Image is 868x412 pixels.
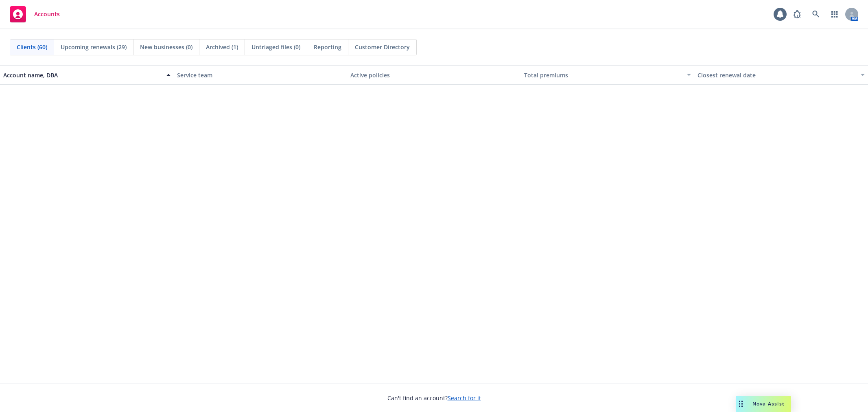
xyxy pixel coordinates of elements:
[3,71,162,79] div: Account name, DBA
[7,3,63,26] a: Accounts
[387,394,481,402] span: Can't find an account?
[736,396,791,412] button: Nova Assist
[350,71,518,79] div: Active policies
[177,71,344,79] div: Service team
[34,11,60,18] span: Accounts
[314,43,341,51] span: Reporting
[752,400,785,407] span: Nova Assist
[251,43,300,51] span: Untriaged files (0)
[697,71,856,79] div: Closest renewal date
[826,6,843,22] a: Switch app
[524,71,682,79] div: Total premiums
[140,43,192,51] span: New businesses (0)
[61,43,127,51] span: Upcoming renewals (29)
[521,65,695,85] button: Total premiums
[694,65,868,85] button: Closest renewal date
[789,6,805,22] a: Report a Bug
[174,65,348,85] button: Service team
[448,394,481,402] a: Search for it
[808,6,824,22] a: Search
[736,396,746,412] div: Drag to move
[355,43,410,51] span: Customer Directory
[206,43,238,51] span: Archived (1)
[17,43,47,51] span: Clients (60)
[347,65,521,85] button: Active policies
